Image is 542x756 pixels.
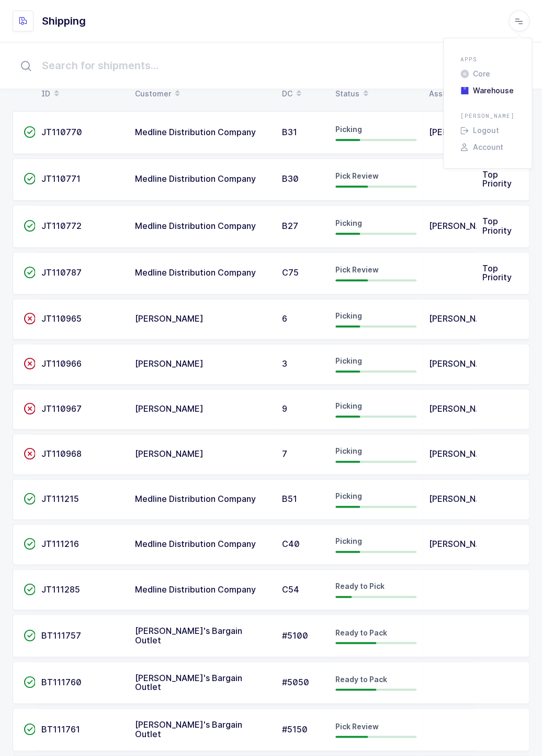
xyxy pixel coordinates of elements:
span:  [24,173,36,184]
span: B31 [282,127,297,137]
span: B51 [282,494,297,504]
span: Top Priority [482,216,512,236]
span: Picking [335,218,362,227]
span: [PERSON_NAME] [429,403,498,414]
span:  [24,448,36,459]
span: Picking [335,446,362,455]
span: JT110787 [41,267,82,278]
span: Picking [335,491,362,500]
li: Account [456,143,519,151]
div: Apps [456,55,519,68]
span: 9 [282,403,287,414]
span: [PERSON_NAME]'s Bargain Outlet [135,672,242,692]
span: 6 [282,313,287,324]
span: JT110771 [41,173,81,184]
span:  [24,630,36,640]
span:  [24,676,36,687]
span: BT111760 [41,676,82,687]
span: Ready to Pack [335,674,387,683]
div: DC [282,85,323,103]
span:  [24,584,36,594]
li: Core [456,70,519,78]
span:  [24,494,36,504]
span: [PERSON_NAME] [429,448,498,459]
span: Medline Distribution Company [135,173,256,184]
div: Assignee [429,85,470,103]
span: [PERSON_NAME] [135,448,204,459]
span: Medline Distribution Company [135,127,256,137]
span: [PERSON_NAME] [429,313,498,324]
span: [PERSON_NAME]'s Bargain Outlet [135,625,242,645]
span: C40 [282,539,300,549]
input: Search for shipments... [13,49,529,82]
span: Picking [335,401,362,410]
span: JT110967 [41,403,82,414]
span: Medline Distribution Company [135,267,256,278]
span: [PERSON_NAME] [429,221,498,231]
span: Picking [335,125,362,134]
span:  [24,724,36,734]
li: Logout [456,126,519,135]
span:  [24,267,36,278]
span: JT110772 [41,221,82,231]
span: Pick Review [335,171,379,180]
span: Ready to Pick [335,582,385,590]
span: Top Priority [482,263,512,283]
span: 3 [282,358,287,369]
span: Medline Distribution Company [135,221,256,231]
span: Picking [335,311,362,320]
span: [PERSON_NAME] [135,313,204,324]
span: JT110968 [41,448,82,459]
h1: Shipping [42,13,86,29]
span: BT111761 [41,724,80,734]
span: Top Priority [482,169,512,189]
span: [PERSON_NAME] [429,127,498,137]
span:  [24,358,36,369]
span: C75 [282,267,299,278]
span: JT110770 [41,127,82,137]
span: B30 [282,173,299,184]
span: Medline Distribution Company [135,494,256,504]
span: [PERSON_NAME]'s Bargain Outlet [135,719,242,739]
span: [PERSON_NAME] [135,403,204,414]
span: [PERSON_NAME] [429,539,498,549]
span: Medline Distribution Company [135,584,256,594]
span: Pick Review [335,721,379,730]
span: [PERSON_NAME] [135,358,204,369]
span: Medline Distribution Company [135,539,256,549]
span: [PERSON_NAME] [429,358,498,369]
span: Pick Review [335,265,379,274]
span: JT111285 [41,584,80,594]
span: BT111757 [41,630,81,640]
span: #5050 [282,676,309,687]
span:  [24,539,36,549]
span: JT110965 [41,313,82,324]
span: B27 [282,221,298,231]
span: JT110966 [41,358,82,369]
span: #5100 [282,630,308,640]
div: Customer [135,85,269,103]
div: ID [41,85,122,103]
span: Picking [335,536,362,545]
span: JT111216 [41,539,79,549]
span: C54 [282,584,299,594]
span: Picking [335,356,362,365]
span:  [24,403,36,414]
span: Ready to Pack [335,628,387,637]
span:  [24,221,36,231]
span: [PERSON_NAME] [429,494,498,504]
span: JT111215 [41,494,79,504]
span: #5150 [282,724,308,734]
span:  [24,127,36,137]
span:  [24,313,36,324]
div: Status [335,85,416,103]
div: [PERSON_NAME] [456,112,519,124]
span: 7 [282,448,287,459]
